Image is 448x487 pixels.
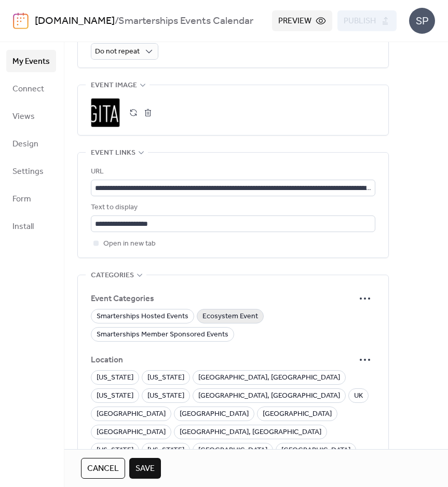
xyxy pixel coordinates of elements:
[91,98,120,127] div: ;
[6,132,56,155] a: Design
[103,238,156,250] span: Open in new tab
[12,191,31,207] span: Form
[198,444,267,457] span: [GEOGRAPHIC_DATA]
[12,81,44,97] span: Connect
[91,147,135,159] span: Event links
[6,160,56,182] a: Settings
[91,269,134,282] span: Categories
[13,12,29,29] img: logo
[263,408,332,421] span: [GEOGRAPHIC_DATA]
[12,219,34,235] span: Install
[129,458,161,479] button: Save
[6,187,56,210] a: Form
[272,10,332,31] button: Preview
[118,11,253,31] b: Smarterships Events Calendar
[97,444,133,457] span: [US_STATE]
[6,50,56,72] a: My Events
[97,329,228,341] span: Smarterships Member Sponsored Events
[12,53,50,70] span: My Events
[6,77,56,100] a: Connect
[91,166,373,178] div: URL
[97,390,133,402] span: [US_STATE]
[95,45,140,59] span: Do not repeat
[147,444,184,457] span: [US_STATE]
[91,201,373,214] div: Text to display
[81,458,125,479] button: Cancel
[91,293,355,305] span: Event Categories
[281,444,350,457] span: [GEOGRAPHIC_DATA]
[202,310,258,323] span: Ecosystem Event
[12,109,35,125] span: Views
[409,8,435,34] div: SP
[35,11,115,31] a: [DOMAIN_NAME]
[12,164,44,180] span: Settings
[97,408,166,421] span: [GEOGRAPHIC_DATA]
[354,390,363,402] span: UK
[135,463,155,475] span: Save
[198,372,340,384] span: [GEOGRAPHIC_DATA], [GEOGRAPHIC_DATA]
[147,372,184,384] span: [US_STATE]
[180,426,321,439] span: [GEOGRAPHIC_DATA], [GEOGRAPHIC_DATA]
[97,372,133,384] span: [US_STATE]
[278,15,311,28] span: Preview
[6,215,56,237] a: Install
[115,11,118,31] b: /
[147,390,184,402] span: [US_STATE]
[198,390,340,402] span: [GEOGRAPHIC_DATA], [GEOGRAPHIC_DATA]
[97,310,188,323] span: Smarterships Hosted Events
[180,408,249,421] span: [GEOGRAPHIC_DATA]
[97,426,166,439] span: [GEOGRAPHIC_DATA]
[91,354,355,367] span: Location
[91,79,137,92] span: Event image
[12,136,38,152] span: Design
[87,463,119,475] span: Cancel
[6,105,56,127] a: Views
